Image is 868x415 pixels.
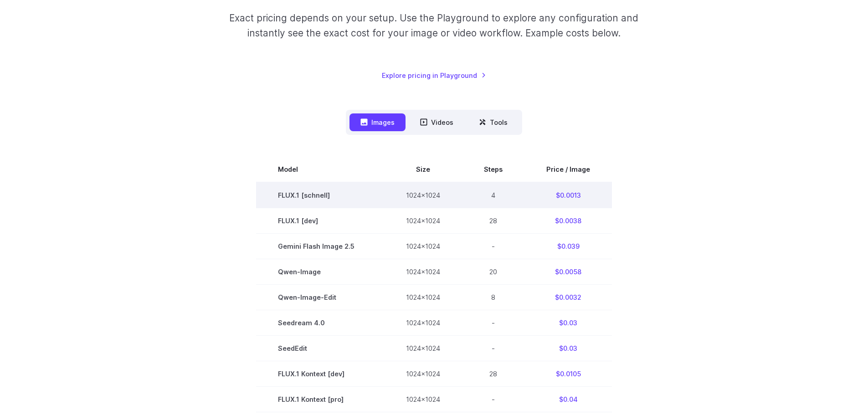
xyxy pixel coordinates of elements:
td: 1024x1024 [384,233,462,259]
td: 28 [462,208,524,233]
td: 4 [462,182,524,208]
td: 8 [462,284,524,310]
td: - [462,233,524,259]
td: $0.03 [524,336,612,361]
td: 20 [462,259,524,284]
td: 28 [462,361,524,387]
td: - [462,310,524,336]
p: Exact pricing depends on your setup. Use the Playground to explore any configuration and instantl... [212,10,656,41]
th: Price / Image [524,157,612,182]
td: 1024x1024 [384,336,462,361]
span: Gemini Flash Image 2.5 [278,241,362,251]
th: Model [256,157,384,182]
td: Qwen-Image-Edit [256,284,384,310]
td: $0.0058 [524,259,612,284]
td: FLUX.1 Kontext [dev] [256,361,384,387]
td: - [462,336,524,361]
a: Explore pricing in Playground [382,70,486,81]
td: FLUX.1 [dev] [256,208,384,233]
td: 1024x1024 [384,182,462,208]
td: Seedream 4.0 [256,310,384,336]
td: Qwen-Image [256,259,384,284]
td: 1024x1024 [384,310,462,336]
td: 1024x1024 [384,259,462,284]
td: $0.0038 [524,208,612,233]
td: FLUX.1 Kontext [pro] [256,387,384,412]
button: Tools [468,113,519,131]
td: 1024x1024 [384,208,462,233]
td: $0.039 [524,233,612,259]
td: $0.04 [524,387,612,412]
th: Steps [462,157,524,182]
td: 1024x1024 [384,361,462,387]
td: SeedEdit [256,336,384,361]
button: Images [349,113,406,131]
td: FLUX.1 [schnell] [256,182,384,208]
td: - [462,387,524,412]
td: $0.0013 [524,182,612,208]
td: 1024x1024 [384,387,462,412]
td: $0.03 [524,310,612,336]
th: Size [384,157,462,182]
td: $0.0032 [524,284,612,310]
td: $0.0105 [524,361,612,387]
button: Videos [409,113,464,131]
td: 1024x1024 [384,284,462,310]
